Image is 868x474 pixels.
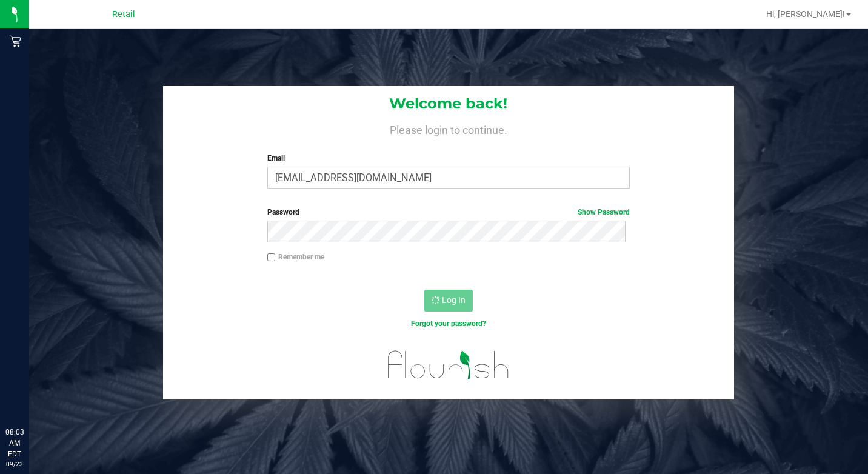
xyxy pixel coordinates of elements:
img: flourish_logo.svg [377,342,520,388]
span: Retail [112,9,135,19]
inline-svg: Retail [9,35,21,47]
h4: Please login to continue. [163,121,735,136]
span: Hi, [PERSON_NAME]! [766,9,845,19]
a: Forgot your password? [411,319,486,328]
p: 08:03 AM EDT [5,427,24,459]
input: Remember me [267,253,276,262]
label: Email [267,153,630,164]
h1: Welcome back! [163,96,735,112]
button: Log In [424,290,473,312]
span: Password [267,208,299,216]
span: Log In [442,295,466,305]
p: 09/23 [5,459,24,469]
label: Remember me [267,252,324,262]
a: Show Password [578,208,630,216]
